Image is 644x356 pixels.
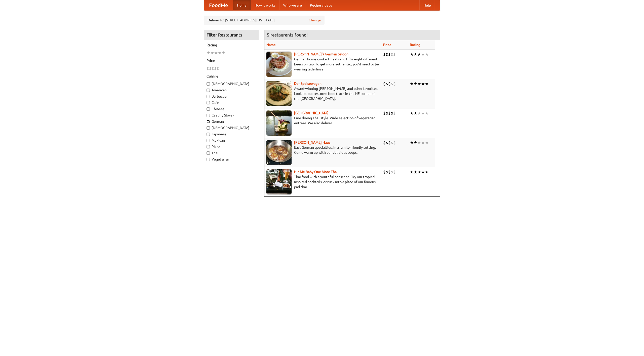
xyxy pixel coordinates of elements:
li: $ [388,52,391,57]
li: ★ [417,81,421,87]
li: ★ [410,140,414,145]
img: babythai.jpg [266,169,292,194]
li: ★ [421,81,425,87]
li: ★ [414,169,417,175]
img: speisewagen.jpg [266,81,292,106]
input: [DEMOGRAPHIC_DATA] [207,126,210,130]
li: $ [393,81,396,87]
a: Der Speisewagen [294,82,321,86]
div: Deliver to: [STREET_ADDRESS][US_STATE] [204,16,325,25]
li: ★ [410,169,414,175]
li: ★ [414,52,417,57]
li: $ [207,66,209,71]
li: ★ [218,50,222,56]
img: kohlhaus.jpg [266,140,292,165]
li: $ [386,169,388,175]
li: $ [391,110,393,116]
li: ★ [222,50,225,56]
li: ★ [425,140,429,145]
input: Pizza [207,145,210,148]
label: Vegetarian [207,157,256,162]
input: Japanese [207,133,210,136]
a: [PERSON_NAME] Haus [294,140,330,144]
li: ★ [421,52,425,57]
h5: Price [207,58,256,63]
input: Cafe [207,101,210,104]
b: [PERSON_NAME]'s German Saloon [294,52,348,56]
li: $ [383,140,386,145]
label: [DEMOGRAPHIC_DATA] [207,125,256,130]
p: German home-cooked meals and fifty-eight different beers on tap. To get more authentic, you'd nee... [266,57,379,72]
a: [GEOGRAPHIC_DATA] [294,111,329,115]
li: ★ [414,110,417,116]
label: Barbecue [207,94,256,99]
li: $ [386,81,388,87]
li: ★ [417,52,421,57]
li: $ [391,52,393,57]
label: Pizza [207,144,256,149]
li: $ [393,169,396,175]
li: ★ [425,169,429,175]
li: $ [386,52,388,57]
li: $ [391,81,393,87]
label: Mexican [207,138,256,143]
img: satay.jpg [266,110,292,136]
li: ★ [410,110,414,116]
li: $ [393,140,396,145]
input: Mexican [207,139,210,142]
li: ★ [417,110,421,116]
li: ★ [417,169,421,175]
li: $ [388,110,391,116]
input: German [207,120,210,123]
a: Price [383,43,391,47]
li: ★ [414,140,417,145]
li: ★ [417,140,421,145]
label: German [207,119,256,124]
b: Hit Me Baby One More Thai [294,170,338,174]
li: $ [386,140,388,145]
li: ★ [410,52,414,57]
img: esthers.jpg [266,52,292,77]
p: East German specialties, in a family-friendly setting. Come warm up with our delicious soups. [266,145,379,155]
li: $ [393,110,396,116]
li: $ [391,169,393,175]
a: Change [309,18,321,23]
li: $ [388,140,391,145]
input: Barbecue [207,95,210,98]
input: American [207,89,210,92]
li: $ [388,81,391,87]
label: Chinese [207,106,256,111]
li: $ [217,66,219,71]
input: Vegetarian [207,158,210,161]
label: Cafe [207,100,256,105]
a: Who we are [279,0,306,10]
label: [DEMOGRAPHIC_DATA] [207,81,256,86]
li: $ [209,66,212,71]
li: $ [391,140,393,145]
li: ★ [421,140,425,145]
ng-pluralize: 5 restaurants found! [267,32,308,37]
li: $ [214,66,217,71]
li: ★ [210,50,214,56]
a: FoodMe [204,0,233,10]
li: $ [388,169,391,175]
a: Recipe videos [306,0,336,10]
input: Chinese [207,107,210,111]
label: Thai [207,150,256,155]
p: Fine dining Thai-style. Wide selection of vegetarian entrées. We also deliver. [266,115,379,126]
label: Japanese [207,132,256,137]
li: ★ [421,169,425,175]
li: ★ [421,110,425,116]
h5: Rating [207,43,256,48]
input: Thai [207,151,210,155]
a: Name [266,43,276,47]
h4: Filter Restaurants [204,30,259,40]
li: $ [383,169,386,175]
li: ★ [207,50,210,56]
label: American [207,88,256,93]
li: ★ [425,52,429,57]
p: Thai food with a youthful bar scene. Try our tropical inspired cocktails, or tuck into a plate of... [266,174,379,189]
